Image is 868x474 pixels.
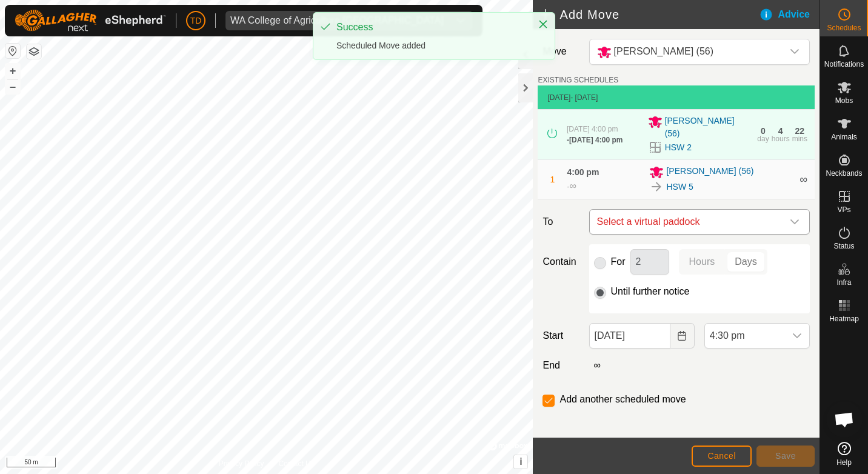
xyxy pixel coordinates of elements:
[567,125,618,133] span: [DATE] 4:00 pm
[535,16,552,33] button: Close
[278,458,314,469] a: Contact Us
[831,133,857,141] span: Animals
[772,135,790,142] div: hours
[820,437,868,471] a: Help
[567,179,576,193] div: -
[219,458,264,469] a: Privacy Policy
[833,242,854,250] span: Status
[225,11,449,30] span: WA College of Agriculture Denmark
[538,329,584,343] label: Start
[538,358,584,373] label: End
[5,64,20,78] button: +
[567,135,623,145] div: -
[759,7,820,22] div: Advice
[800,173,807,185] span: ∞
[190,15,202,27] span: TD
[559,395,686,404] label: Add another scheduled move
[547,93,570,102] span: [DATE]
[230,16,444,25] div: WA College of Agriculture [GEOGRAPHIC_DATA]
[649,179,664,194] img: To
[665,141,692,154] a: HSW 2
[692,446,752,467] button: Cancel
[5,79,20,94] button: –
[519,456,522,467] span: i
[835,97,853,104] span: Mobs
[567,167,599,177] span: 4:00 pm
[570,93,598,102] span: - [DATE]
[670,323,695,349] button: Choose Date
[783,39,807,64] div: dropdown trigger
[538,75,618,85] label: EXISTING SCHEDULES
[15,10,166,32] img: Gallagher Logo
[550,175,555,184] span: 1
[756,446,815,467] button: Save
[836,459,852,466] span: Help
[592,210,783,234] span: Select a virtual paddock
[666,181,693,193] a: HSW 5
[27,44,41,59] button: Map Layers
[592,39,783,64] span: Angus steers
[783,210,807,234] div: dropdown trigger
[795,127,805,135] div: 22
[569,181,576,191] span: ∞
[449,11,473,30] div: dropdown trigger
[837,206,850,213] span: VPs
[778,127,783,135] div: 4
[611,257,626,267] label: For
[826,170,862,177] span: Neckbands
[611,287,690,296] label: Until further notice
[824,61,864,68] span: Notifications
[5,44,20,58] button: Reset Map
[538,39,584,65] label: Move
[336,20,526,35] div: Success
[792,135,807,142] div: mins
[836,279,851,286] span: Infra
[829,315,859,322] span: Heatmap
[707,451,736,461] span: Cancel
[589,360,606,370] label: ∞
[614,46,713,56] span: [PERSON_NAME] (56)
[705,324,785,348] span: 4:30 pm
[827,24,861,32] span: Schedules
[336,39,526,52] div: Scheduled Move added
[538,209,584,235] label: To
[761,127,766,135] div: 0
[757,135,769,142] div: day
[665,115,750,140] span: [PERSON_NAME] (56)
[569,136,623,144] span: [DATE] 4:00 pm
[538,255,584,269] label: Contain
[666,165,753,179] span: [PERSON_NAME] (56)
[785,324,809,348] div: dropdown trigger
[540,7,758,22] h2: Add Move
[775,451,796,461] span: Save
[514,455,527,469] button: i
[826,401,863,438] a: Open chat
